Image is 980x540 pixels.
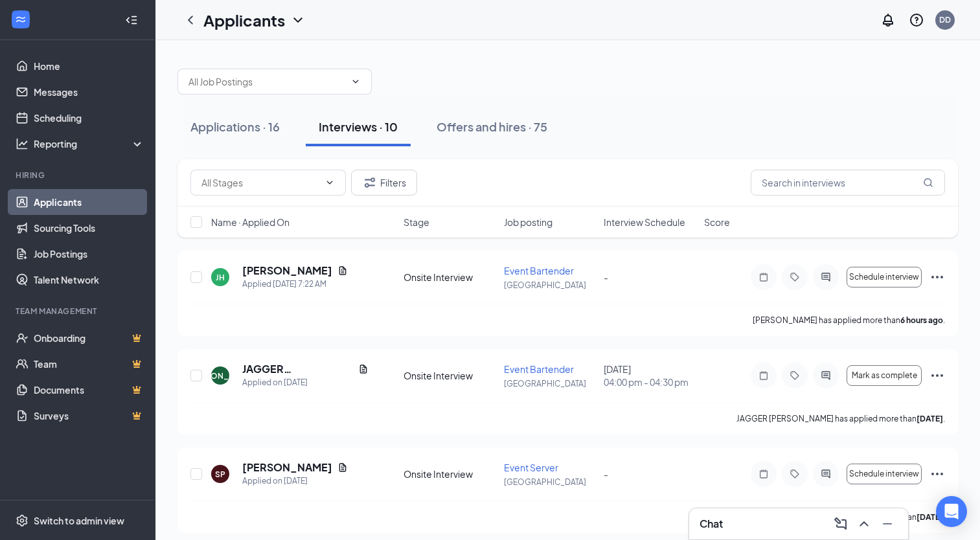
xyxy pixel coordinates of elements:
[34,79,144,105] a: Messages
[700,517,723,531] h3: Chat
[242,460,332,475] h5: [PERSON_NAME]
[34,514,124,527] div: Switch to admin view
[909,12,924,28] svg: QuestionInfo
[880,12,896,28] svg: Notifications
[756,272,771,282] svg: Note
[504,462,558,473] span: Event Server
[188,74,345,89] input: All Job Postings
[290,12,306,28] svg: ChevronDown
[437,118,547,135] div: Offers and hires · 75
[201,175,319,190] input: All Stages
[849,273,919,282] span: Schedule interview
[604,216,685,229] span: Interview Schedule
[849,469,919,478] span: Schedule interview
[818,469,834,479] svg: ActiveChat
[923,177,933,188] svg: MagnifyingGlass
[211,216,290,229] span: Name · Applied On
[242,376,369,389] div: Applied on [DATE]
[818,272,834,282] svg: ActiveChat
[362,175,378,190] svg: Filter
[319,118,398,135] div: Interviews · 10
[34,267,144,293] a: Talent Network
[852,371,917,380] span: Mark as complete
[756,469,771,479] svg: Note
[504,280,597,291] p: [GEOGRAPHIC_DATA]
[753,315,945,326] p: [PERSON_NAME] has applied more than .
[929,269,945,285] svg: Ellipses
[833,516,849,532] svg: ComposeMessage
[880,516,895,532] svg: Minimize
[604,363,696,388] div: [DATE]
[216,272,225,283] div: JH
[215,469,225,480] div: SP
[325,177,335,188] svg: ChevronDown
[751,170,945,196] input: Search in interviews
[854,513,874,534] button: ChevronUp
[404,467,496,480] div: Onsite Interview
[917,414,943,423] b: [DATE]
[242,475,348,488] div: Applied on [DATE]
[604,376,696,388] span: 04:00 pm - 04:30 pm
[350,76,361,87] svg: ChevronDown
[187,370,254,381] div: [PERSON_NAME]
[929,466,945,482] svg: Ellipses
[183,12,198,28] svg: ChevronLeft
[34,215,144,241] a: Sourcing Tools
[242,362,353,376] h5: JAGGER [PERSON_NAME]
[939,14,951,25] div: DD
[917,512,943,522] b: [DATE]
[504,378,597,389] p: [GEOGRAPHIC_DATA]
[34,377,144,403] a: DocumentsCrown
[16,137,28,150] svg: Analysis
[14,13,27,26] svg: WorkstreamLogo
[337,265,348,276] svg: Document
[34,403,144,429] a: SurveysCrown
[936,496,967,527] div: Open Intercom Messenger
[34,53,144,79] a: Home
[34,137,145,150] div: Reporting
[847,365,922,386] button: Mark as complete
[830,513,851,534] button: ComposeMessage
[787,370,803,381] svg: Tag
[818,370,834,381] svg: ActiveChat
[16,170,142,181] div: Hiring
[504,363,574,375] span: Event Bartender
[404,271,496,284] div: Onsite Interview
[16,514,28,527] svg: Settings
[736,413,945,424] p: JAGGER [PERSON_NAME] has applied more than .
[877,513,898,534] button: Minimize
[351,170,417,196] button: Filter Filters
[404,216,429,229] span: Stage
[604,468,608,480] span: -
[847,267,922,287] button: Schedule interview
[337,462,348,473] svg: Document
[504,216,553,229] span: Job posting
[190,118,280,135] div: Applications · 16
[504,477,597,488] p: [GEOGRAPHIC_DATA]
[358,364,369,374] svg: Document
[34,325,144,351] a: OnboardingCrown
[900,315,943,325] b: 6 hours ago
[404,369,496,382] div: Onsite Interview
[604,271,608,283] span: -
[34,105,144,131] a: Scheduling
[16,306,142,317] div: Team Management
[125,14,138,27] svg: Collapse
[203,9,285,31] h1: Applicants
[856,516,872,532] svg: ChevronUp
[847,464,922,484] button: Schedule interview
[242,264,332,278] h5: [PERSON_NAME]
[504,265,574,276] span: Event Bartender
[34,351,144,377] a: TeamCrown
[242,278,348,291] div: Applied [DATE] 7:22 AM
[929,368,945,383] svg: Ellipses
[787,469,803,479] svg: Tag
[756,370,771,381] svg: Note
[704,216,730,229] span: Score
[34,189,144,215] a: Applicants
[787,272,803,282] svg: Tag
[34,241,144,267] a: Job Postings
